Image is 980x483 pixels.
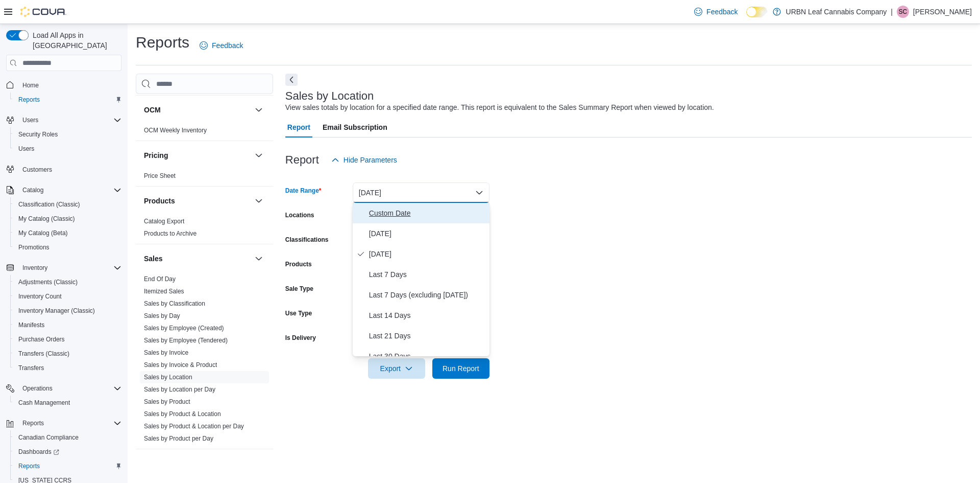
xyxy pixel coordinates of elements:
[706,7,738,17] span: Feedback
[14,276,121,288] span: Adjustments (Classic)
[18,350,69,358] span: Transfers (Classic)
[285,285,313,293] label: Sale Type
[144,196,251,206] button: Products
[18,417,121,429] span: Reports
[144,324,224,332] span: Sales by Employee (Created)
[14,305,99,317] a: Inventory Manager (Classic)
[18,292,62,301] span: Inventory Count
[18,114,121,126] span: Users
[369,330,485,342] span: Last 21 Days
[285,102,714,113] div: View sales totals by location for a specified date range. This report is equivalent to the Sales ...
[285,90,374,102] h3: Sales by Location
[10,396,126,410] button: Cash Management
[327,150,401,170] button: Hide Parameters
[14,362,48,374] a: Transfers
[18,215,75,223] span: My Catalog (Classic)
[144,434,213,443] span: Sales by Product per Day
[144,337,228,344] a: Sales by Employee (Tendered)
[144,287,184,295] span: Itemized Sales
[144,217,184,225] span: Catalog Export
[18,399,70,407] span: Cash Management
[10,347,126,361] button: Transfers (Classic)
[14,94,44,106] a: Reports
[144,300,205,308] span: Sales by Classification
[144,361,217,369] a: Sales by Invoice & Product
[18,200,80,209] span: Classification (Classic)
[14,362,121,374] span: Transfers
[14,333,121,346] span: Purchase Orders
[14,198,121,211] span: Classification (Classic)
[18,184,47,196] button: Catalog
[285,260,312,268] label: Products
[14,290,66,303] a: Inventory Count
[18,79,43,91] a: Home
[144,398,190,405] a: Sales by Product
[285,74,298,86] button: Next
[22,384,53,393] span: Operations
[18,164,56,176] a: Customers
[144,254,163,264] h3: Sales
[369,268,485,281] span: Last 7 Days
[14,305,121,317] span: Inventory Manager (Classic)
[14,241,121,254] span: Promotions
[144,229,197,238] span: Products to Archive
[14,198,84,211] a: Classification (Classic)
[10,361,126,375] button: Transfers
[144,386,215,393] a: Sales by Location per Day
[10,332,126,347] button: Purchase Orders
[136,170,273,186] div: Pricing
[285,154,319,166] h3: Report
[22,264,47,272] span: Inventory
[14,213,79,225] a: My Catalog (Classic)
[2,77,126,92] button: Home
[285,334,316,342] label: Is Delivery
[18,462,40,470] span: Reports
[14,276,82,288] a: Adjustments (Classic)
[18,382,121,395] span: Operations
[10,127,126,142] button: Security Roles
[14,460,121,472] span: Reports
[18,335,65,343] span: Purchase Orders
[144,385,215,394] span: Sales by Location per Day
[353,203,489,356] div: Select listbox
[369,309,485,321] span: Last 14 Days
[144,398,190,406] span: Sales by Product
[144,410,221,418] a: Sales by Product & Location
[144,218,184,225] a: Catalog Export
[14,143,38,155] a: Users
[18,145,34,153] span: Users
[14,128,62,141] a: Security Roles
[10,212,126,226] button: My Catalog (Classic)
[14,319,48,331] a: Manifests
[144,349,188,357] span: Sales by Invoice
[344,155,397,165] span: Hide Parameters
[144,336,228,344] span: Sales by Employee (Tendered)
[144,275,176,283] span: End Of Day
[144,150,251,160] button: Pricing
[10,240,126,255] button: Promotions
[144,435,213,442] a: Sales by Product per Day
[374,358,419,379] span: Export
[18,382,57,395] button: Operations
[10,226,126,240] button: My Catalog (Beta)
[14,446,63,458] a: Dashboards
[14,128,121,141] span: Security Roles
[253,104,265,116] button: OCM
[2,416,126,430] button: Reports
[18,130,58,139] span: Security Roles
[10,445,126,459] a: Dashboards
[144,105,251,115] button: OCM
[18,321,44,329] span: Manifests
[22,116,38,124] span: Users
[253,149,265,162] button: Pricing
[14,348,121,360] span: Transfers (Classic)
[287,117,310,137] span: Report
[144,126,207,134] span: OCM Weekly Inventory
[369,289,485,301] span: Last 7 Days (excluding [DATE])
[144,172,176,180] span: Price Sheet
[18,307,95,315] span: Inventory Manager (Classic)
[144,312,180,319] a: Sales by Day
[212,40,243,51] span: Feedback
[10,430,126,445] button: Canadian Compliance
